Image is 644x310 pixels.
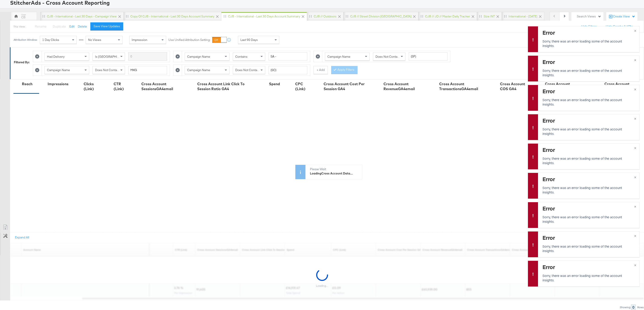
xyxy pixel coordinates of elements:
[484,14,495,19] div: Size INT
[130,14,214,19] div: Copy of CJB - International - Last 30 days Account Summary
[316,284,328,288] div: Loading...
[634,86,636,91] span: ×
[542,244,634,253] p: Sorry, there was an error loading some of the account insights.
[577,14,601,19] div: Search Views
[14,60,30,64] div: Filtered By:
[228,14,300,19] div: CJB - International - Last 30 days Account Summary
[631,231,639,240] button: ×
[500,81,530,92] div: Cross Account COS GA4
[12,234,32,242] button: Expand All
[634,233,636,238] span: ×
[479,15,482,17] div: Drag to reorder tab
[78,24,87,29] button: Delete
[35,24,47,28] span: Rename
[637,306,644,309] div: Rows
[542,234,634,241] div: Error
[631,202,639,210] button: ×
[631,261,639,269] button: ×
[631,114,639,122] button: ×
[439,81,485,92] div: Cross Account TransactionsGA4email
[542,263,634,271] div: Error
[187,68,210,72] span: Campaign Name
[542,58,634,66] div: Error
[620,306,631,309] div: Showing:
[22,81,32,87] div: Reach
[324,81,368,92] div: Cross Account Cost Per Session GA4
[634,174,636,179] span: ×
[606,24,633,29] button: Hide Graphs & KPIs
[128,52,167,61] input: Enter a search term
[314,14,337,19] div: CJB // Outdoors
[350,14,411,19] div: CJB // Street Division [GEOGRAPHIC_DATA]
[13,25,25,28] div: This View:
[542,175,634,183] div: Error
[508,14,537,19] div: International - [DATE]
[631,85,639,93] button: ×
[90,22,123,30] button: Save View Updates
[42,15,45,17] div: Drag to reorder tab
[383,81,424,92] div: Cross Account RevenueGA4email
[634,57,636,62] span: ×
[542,68,634,77] p: Sorry, there was an error loading some of the account insights.
[48,81,68,87] div: Impressions
[542,156,634,165] p: Sorry, there was an error loading some of the account insights.
[235,55,248,59] span: Contains
[421,15,423,17] div: Drag to reorder tab
[13,38,38,41] div: Attribution Window:
[542,117,634,124] div: Error
[95,68,119,72] span: Does Not Contain
[88,38,101,42] span: No Views
[634,204,636,209] span: ×
[141,81,182,92] div: Cross Account SessionsGA4email
[346,15,348,17] div: Drag to reorder tab
[634,28,636,33] span: ×
[327,55,350,59] span: Campaign Name
[504,15,506,17] div: Drag to reorder tab
[187,55,210,59] span: Campaign Name
[21,15,25,19] div: CB
[631,56,639,64] button: ×
[542,127,634,136] p: Sorry, there was an error loading some of the account insights.
[542,39,634,48] p: Sorry, there was an error loading some of the account insights.
[168,38,210,42] label: Use Unified Attribution Setting:
[269,66,307,74] input: Enter a search term
[542,204,634,212] div: Error
[542,87,634,95] div: Error
[634,116,636,121] span: ×
[542,185,634,194] p: Sorry, there was an error loading some of the account insights.
[126,15,128,17] div: Drag to reorder tab
[224,15,226,17] div: Drag to reorder tab
[314,66,328,74] button: + Add
[132,38,147,42] span: Impression
[95,55,129,59] span: Is [GEOGRAPHIC_DATA]
[269,81,280,87] div: Spend
[425,14,470,19] div: CJB // JD // Master Daily Tracker
[581,24,597,29] button: Hide Filters
[47,14,117,19] div: CJB - International - Last 30 days - Campaign View
[69,24,74,29] button: Edit
[542,29,634,36] div: Error
[42,38,59,42] span: 1 Day Clicks
[240,38,258,42] span: Last 90 Days
[93,24,120,28] div: Save View Updates
[375,55,400,59] span: Does Not Contain
[631,173,639,181] button: ×
[128,66,167,74] input: Enter a search term
[235,68,260,72] span: Does Not Contain
[47,55,65,59] span: Had Delivery
[631,304,636,310] div: 0
[409,52,447,61] input: Enter a search term
[631,144,639,152] button: ×
[309,15,312,17] div: Drag to reorder tab
[542,215,634,224] p: Sorry, there was an error loading some of the account insights.
[53,24,66,28] span: Duplicate
[613,14,635,19] div: Create View
[542,98,634,106] p: Sorry, there was an error loading some of the account insights.
[47,68,70,72] span: Campaign Name
[634,262,636,267] span: ×
[269,52,307,61] input: Enter a search term
[634,145,636,150] span: ×
[295,81,308,92] div: CPC (Link)
[114,81,126,92] div: CTR (Link)
[542,273,634,282] p: Sorry, there was an error loading some of the account insights.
